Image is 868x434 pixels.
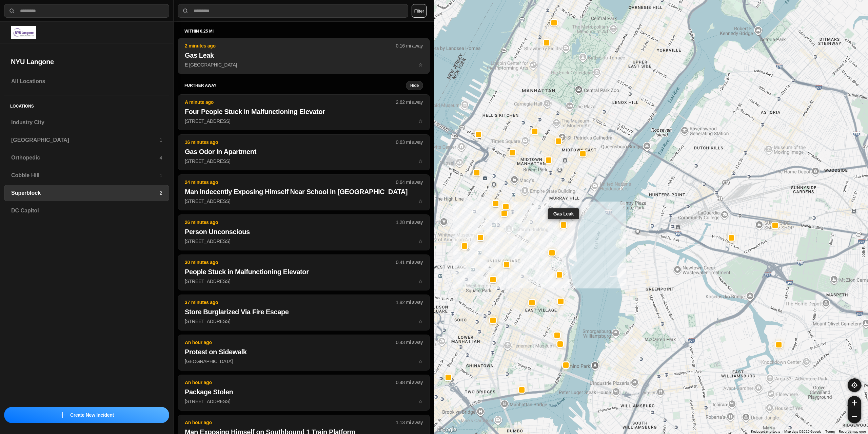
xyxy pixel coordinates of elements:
p: [STREET_ADDRESS] [185,118,423,125]
span: star [418,319,423,324]
h5: further away [184,83,406,88]
button: 26 minutes ago1.28 mi awayPerson Unconscious[STREET_ADDRESS]star [178,214,430,250]
p: 0.64 mi away [396,179,423,186]
span: star [418,279,423,284]
h2: Store Burglarized Via Fire Escape [185,307,423,317]
a: 2 minutes ago0.16 mi awayGas LeakE [GEOGRAPHIC_DATA]star [178,62,430,68]
p: [GEOGRAPHIC_DATA] [185,358,423,365]
p: 0.16 mi away [396,42,423,49]
h3: Cobble Hill [11,171,159,180]
p: 1.28 mi away [396,219,423,226]
h5: within 0.25 mi [184,29,423,34]
span: star [418,158,423,164]
img: icon [60,412,65,418]
h3: All Locations [11,77,162,86]
a: Industry City [4,114,169,131]
p: An hour ago [185,339,396,346]
h3: DC Capitol [11,207,162,215]
img: search [182,7,189,14]
h3: [GEOGRAPHIC_DATA] [11,136,159,144]
button: An hour ago0.48 mi awayPackage Stolen[STREET_ADDRESS]star [178,375,430,411]
button: Gas Leak [560,221,567,228]
div: Gas Leak [548,208,579,219]
a: An hour ago0.43 mi awayProtest on Sidewalk[GEOGRAPHIC_DATA]star [178,358,430,364]
button: A minute ago2.62 mi awayFour People Stuck in Malfunctioning Elevator[STREET_ADDRESS]star [178,94,430,130]
p: 1 [159,137,162,144]
p: [STREET_ADDRESS] [185,278,423,285]
button: 24 minutes ago0.64 mi awayMan Indecently Exposing Himself Near School in [GEOGRAPHIC_DATA][STREET... [178,174,430,210]
p: A minute ago [185,99,396,106]
button: Filter [412,4,427,18]
p: 2 minutes ago [185,42,396,49]
img: zoom-in [852,400,857,405]
span: star [418,239,423,244]
button: zoom-in [848,396,861,410]
p: [STREET_ADDRESS] [185,198,423,205]
button: recenter [848,378,861,392]
a: 37 minutes ago1.82 mi awayStore Burglarized Via Fire Escape[STREET_ADDRESS]star [178,318,430,324]
p: 26 minutes ago [185,219,396,226]
h3: Orthopedic [11,154,159,162]
button: 16 minutes ago0.63 mi awayGas Odor in Apartment[STREET_ADDRESS]star [178,134,430,170]
a: [GEOGRAPHIC_DATA]1 [4,132,169,148]
h3: Superblock [11,189,159,197]
button: An hour ago0.43 mi awayProtest on Sidewalk[GEOGRAPHIC_DATA]star [178,335,430,371]
h2: Man Indecently Exposing Himself Near School in [GEOGRAPHIC_DATA] [185,187,423,196]
a: An hour ago0.48 mi awayPackage Stolen[STREET_ADDRESS]star [178,398,430,404]
button: 30 minutes ago0.41 mi awayPeople Stuck in Malfunctioning Elevator[STREET_ADDRESS]star [178,254,430,290]
img: recenter [851,382,857,388]
a: 16 minutes ago0.63 mi awayGas Odor in Apartment[STREET_ADDRESS]star [178,158,430,164]
p: 0.41 mi away [396,259,423,266]
h2: NYU Langone [11,57,162,67]
h2: Protest on Sidewalk [185,347,423,357]
p: [STREET_ADDRESS] [185,238,423,245]
span: Map data ©2025 Google [784,430,821,433]
p: Create New Incident [70,412,114,418]
button: Keyboard shortcuts [751,429,780,434]
p: An hour ago [185,419,396,426]
img: Google [436,425,458,434]
h2: People Stuck in Malfunctioning Elevator [185,267,423,277]
h5: Locations [4,95,169,114]
img: zoom-out [852,414,857,419]
p: 16 minutes ago [185,139,396,146]
a: Open this area in Google Maps (opens a new window) [436,425,458,434]
a: Report a map error [839,430,866,433]
p: 1 [159,172,162,179]
small: Hide [410,83,419,88]
p: 37 minutes ago [185,299,396,306]
p: 2 [159,190,162,196]
img: logo [11,26,36,39]
p: 0.63 mi away [396,139,423,146]
span: star [418,399,423,404]
a: Superblock2 [4,185,169,201]
a: Orthopedic4 [4,150,169,166]
h2: Gas Leak [185,51,423,60]
span: star [418,118,423,124]
p: [STREET_ADDRESS] [185,318,423,325]
p: 0.48 mi away [396,379,423,386]
a: iconCreate New Incident [4,407,169,423]
a: Terms (opens in new tab) [825,430,835,433]
button: 37 minutes ago1.82 mi awayStore Burglarized Via Fire Escape[STREET_ADDRESS]star [178,295,430,331]
a: 26 minutes ago1.28 mi awayPerson Unconscious[STREET_ADDRESS]star [178,238,430,244]
p: E [GEOGRAPHIC_DATA] [185,61,423,68]
h3: Industry City [11,118,162,127]
img: search [8,7,15,14]
span: star [418,359,423,364]
h2: Package Stolen [185,387,423,397]
a: DC Capitol [4,203,169,219]
button: Hide [406,81,423,90]
a: Cobble Hill1 [4,167,169,184]
p: 1.82 mi away [396,299,423,306]
h2: Gas Odor in Apartment [185,147,423,156]
h2: Four People Stuck in Malfunctioning Elevator [185,107,423,116]
button: 2 minutes ago0.16 mi awayGas LeakE [GEOGRAPHIC_DATA]star [178,38,430,74]
p: 24 minutes ago [185,179,396,186]
a: All Locations [4,73,169,90]
p: An hour ago [185,379,396,386]
p: [STREET_ADDRESS] [185,398,423,405]
button: zoom-out [848,410,861,423]
a: 30 minutes ago0.41 mi awayPeople Stuck in Malfunctioning Elevator[STREET_ADDRESS]star [178,278,430,284]
p: 0.43 mi away [396,339,423,346]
